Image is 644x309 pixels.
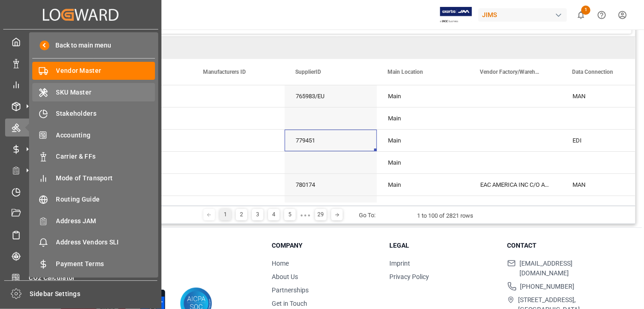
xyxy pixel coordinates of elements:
button: Help Center [591,5,612,25]
a: Address Vendors SLI [32,233,155,251]
span: Back to main menu [49,41,112,50]
div: Main [388,86,458,107]
div: 3 [252,209,263,220]
div: Main [388,130,458,151]
a: Data Management [5,54,156,72]
a: About Us [272,273,298,280]
div: Main [388,108,458,129]
div: EAC AMERICA INC C/O ALPS LOGISTICS HONG KONG LTD [469,174,561,196]
div: 29 [315,209,327,220]
a: Stakeholders [32,105,155,123]
a: CO2 Calculator [5,268,156,286]
span: Manufacturers ID [203,69,246,75]
a: Tracking Shipment [5,247,156,265]
span: CO2 Calculator [29,273,157,283]
span: Stakeholders [56,109,155,119]
span: Vendor Master [56,66,155,76]
div: Go To: [359,211,376,220]
a: Home [272,260,289,267]
div: ● ● ● [300,212,310,219]
span: SKU Master [56,88,155,97]
div: 5 [284,209,296,220]
a: Partnerships [272,286,309,294]
span: SupplierID [295,69,321,75]
a: My Cockpit [5,33,156,51]
h3: Legal [390,241,496,250]
div: 779451 [285,130,377,151]
a: Document Management [5,204,156,222]
div: 765983/EU [285,85,377,107]
h3: Contact [507,241,614,250]
a: SKU Master [32,83,155,101]
span: Payment Terms [56,259,155,269]
a: Vendor Master [32,62,155,80]
div: 780174 [285,196,377,218]
div: Main [388,174,458,196]
span: Routing Guide [56,195,155,204]
div: MAN [572,86,643,107]
a: Imprint [390,260,411,267]
div: MAN [572,174,643,196]
a: Timeslot Management V2 [5,183,156,201]
span: 1 [581,6,590,15]
h3: Company [272,241,378,250]
img: Exertis%20JAM%20-%20Email%20Logo.jpg_1722504956.jpg [440,7,472,23]
a: Carrier & FFs [32,148,155,166]
a: Get in Touch [272,300,307,307]
a: Address JAM [32,212,155,230]
div: 4 [268,209,280,220]
span: Address JAM [56,216,155,226]
div: 1 [220,209,231,220]
div: Main [388,152,458,173]
span: Data Connection [572,69,613,75]
a: Accounting [32,126,155,144]
button: show 1 new notifications [571,5,591,25]
div: 2 [236,209,247,220]
span: Sidebar Settings [30,289,158,299]
div: 1 to 100 of 2821 rows [417,211,473,220]
a: Payment Terms [32,255,155,273]
a: My Reports [5,76,156,94]
a: Privacy Policy [390,273,429,280]
span: Accounting [56,131,155,140]
span: [PHONE_NUMBER] [520,282,575,291]
div: JIMS [478,8,567,22]
span: Carrier & FFs [56,152,155,161]
div: EDI [572,130,643,151]
div: Main [388,196,458,218]
span: Main Location [388,69,423,75]
button: JIMS [478,6,571,24]
div: API [572,196,643,218]
span: [EMAIL_ADDRESS][DOMAIN_NAME] [519,259,614,278]
span: Address Vendors SLI [56,238,155,247]
span: Mode of Transport [56,173,155,183]
div: 780174 [285,174,377,196]
a: Routing Guide [32,190,155,208]
a: Mode of Transport [32,169,155,187]
span: Vendor Factory/Warehouse name [480,69,542,75]
a: Sailing Schedules [5,226,156,244]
